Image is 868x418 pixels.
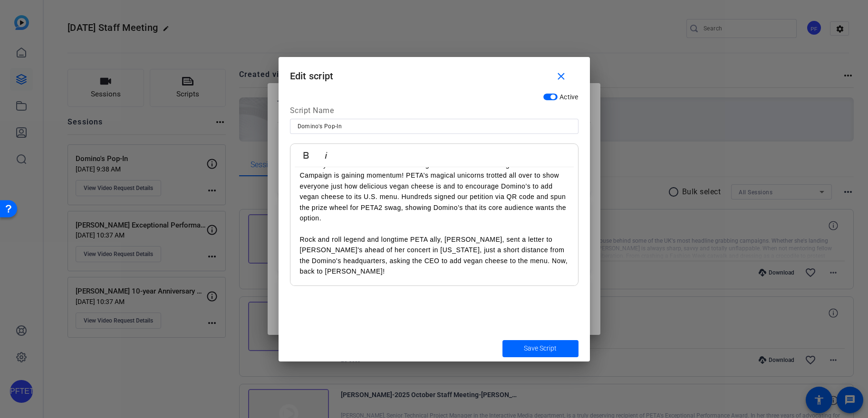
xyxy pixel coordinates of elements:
button: Save Script [502,340,579,357]
span: Active [559,93,579,101]
p: Rock and roll legend and longtime PETA ally, [PERSON_NAME], sent a letter to [PERSON_NAME]'s ahea... [300,234,569,277]
button: Bold (Ctrl+B) [297,146,315,165]
mat-icon: close [555,71,567,83]
div: Script Name [290,105,579,119]
h1: Edit script [279,57,590,88]
p: Hi Everyone! I'm here with some exciting news: Our Domino’s Vegan Cheese Campaign is gaining mome... [300,160,569,223]
button: Italic (Ctrl+I) [317,146,335,165]
input: Enter Script Name [298,121,571,132]
span: Save Script [524,343,557,353]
